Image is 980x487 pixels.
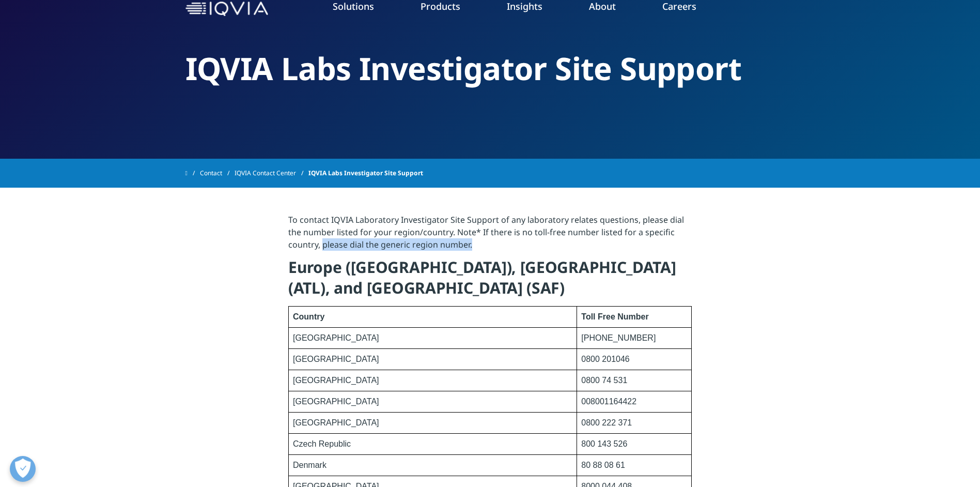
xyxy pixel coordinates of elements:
span: IQVIA Labs Investigator Site Support [308,164,423,182]
td: 800 143 526 [577,434,692,455]
td: Denmark [289,455,577,476]
td: 0800 201046 [577,349,692,370]
h2: IQVIA Labs Investigator Site Support [185,49,795,88]
th: Country [289,307,577,328]
td: 008001164422 [577,391,692,413]
p: To contact IQVIA Laboratory Investigator Site Support of any laboratory relates questions, please... [288,214,692,257]
h4: Europe ([GEOGRAPHIC_DATA]), [GEOGRAPHIC_DATA] (ATL), and [GEOGRAPHIC_DATA] (SAF) [288,257,692,306]
td: 0800 222 371 [577,413,692,434]
td: [GEOGRAPHIC_DATA] [289,413,577,434]
a: IQVIA Contact Center [235,164,308,182]
button: Open Preferences [10,456,36,482]
th: Toll Free Number [577,307,692,328]
td: [PHONE_NUMBER] [577,328,692,349]
td: Czech Republic [289,434,577,455]
td: 80 88 08 61 [577,455,692,476]
td: [GEOGRAPHIC_DATA] [289,328,577,349]
img: IQVIA Healthcare Information Technology and Pharma Clinical Research Company [185,2,268,17]
td: [GEOGRAPHIC_DATA] [289,349,577,370]
td: [GEOGRAPHIC_DATA] [289,370,577,391]
a: Contact [200,164,235,182]
td: 0800 74 531 [577,370,692,391]
td: [GEOGRAPHIC_DATA] [289,391,577,413]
